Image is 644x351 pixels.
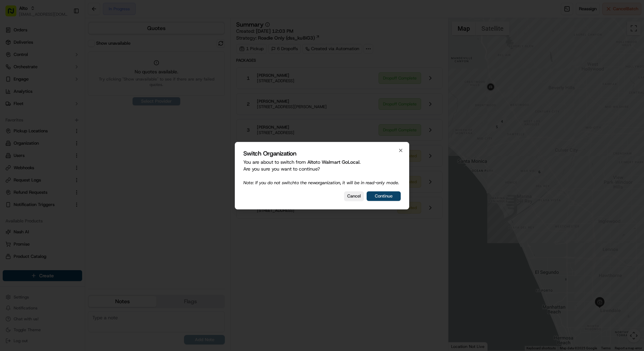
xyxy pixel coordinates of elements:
span: Note: If you do not switch to the new organization, it will be in read-only mode. [243,180,399,186]
p: Welcome 👋 [7,27,124,38]
img: 1736555255976-a54dd68f-1ca7-489b-9aae-adbdc363a1c4 [7,65,19,77]
div: 💻 [58,99,63,105]
button: Continue [367,191,401,201]
button: Cancel [344,191,364,201]
span: Knowledge Base [14,99,52,105]
span: Alto [307,159,316,165]
p: You are about to switch from to . Are you sure you want to continue? [243,159,401,186]
a: 💻API Documentation [55,96,112,108]
input: Got a question? Start typing here... [18,44,123,51]
button: Start new chat [116,67,124,75]
span: Walmart GoLocal [322,159,359,165]
a: Powered byPylon [48,115,82,120]
span: Pylon [68,115,82,120]
div: 📗 [7,99,12,105]
img: Nash [7,6,20,20]
div: We're available if you need us! [23,72,86,77]
h2: Switch Organization [243,150,401,157]
div: Start new chat [23,65,112,72]
span: API Documentation [64,99,109,105]
a: 📗Knowledge Base [4,96,55,108]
